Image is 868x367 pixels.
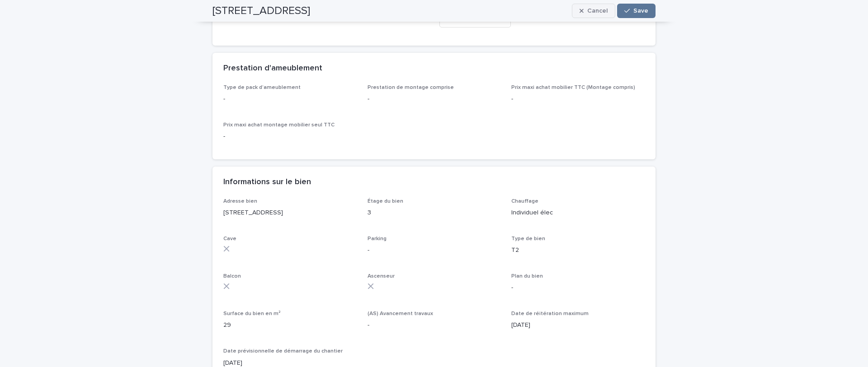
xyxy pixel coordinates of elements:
[223,122,335,128] span: Prix maxi achat montage mobilier seul TTC
[368,208,501,218] p: 3
[511,208,645,218] p: Individuel élec
[511,321,645,330] p: [DATE]
[368,274,395,279] span: Ascenseur
[368,246,501,255] p: -
[223,64,322,74] h2: Prestation d'ameublement
[511,199,538,204] span: Chauffage
[368,85,454,90] span: Prestation de montage comprise
[223,208,357,218] p: [STREET_ADDRESS]
[223,311,281,316] span: Surface du bien en m²
[368,199,403,204] span: Étage du bien
[223,94,357,104] p: -
[511,236,545,242] span: Type de bien
[368,321,501,330] p: -
[223,85,301,90] span: Type de pack d’ameublement
[223,132,357,141] p: -
[368,94,501,104] p: -
[368,311,433,316] span: (AS) Avancement travaux
[223,236,236,242] span: Cave
[223,348,343,354] span: Date prévisionnelle de démarrage du chantier
[511,311,589,316] span: Date de réitération maximum
[572,4,615,18] button: Cancel
[223,274,241,279] span: Balcon
[511,283,645,293] p: -
[587,8,608,14] span: Cancel
[511,94,645,104] p: -
[511,274,543,279] span: Plan du bien
[511,246,645,255] p: T2
[368,236,387,242] span: Parking
[223,199,257,204] span: Adresse bien
[223,321,357,330] p: 29
[511,85,635,90] span: Prix maxi achat mobilier TTC (Montage compris)
[617,4,656,18] button: Save
[212,5,310,18] h2: [STREET_ADDRESS]
[633,8,648,14] span: Save
[223,177,311,187] h2: Informations sur le bien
